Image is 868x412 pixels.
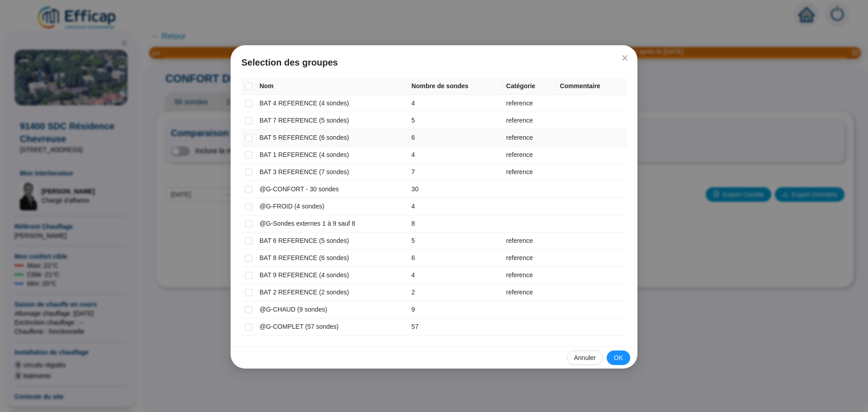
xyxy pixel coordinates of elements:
td: reference [503,164,557,181]
td: @G-FROID (4 sondes) [256,198,408,215]
td: @G-CONFORT - 30 sondes [256,181,408,198]
td: reference [503,250,557,267]
td: 30 [408,181,502,198]
td: reference [503,284,557,301]
td: @G-Sondes externes 1 à 9 sauf 8 [256,215,408,232]
td: BAT 2 REFERENCE (2 sondes) [256,284,408,301]
th: Commentaire [556,78,627,95]
button: Close [618,51,632,65]
td: 4 [408,95,502,112]
td: 4 [408,147,502,164]
td: reference [503,129,557,147]
button: OK [607,350,630,365]
td: BAT 1 REFERENCE (4 sondes) [256,147,408,164]
button: Annuler [567,350,603,365]
td: BAT 3 REFERENCE (7 sondes) [256,164,408,181]
td: reference [503,232,557,250]
td: reference [503,267,557,284]
td: 5 [408,112,502,129]
td: 2 [408,284,502,301]
span: Annuler [574,353,596,363]
td: 7 [408,164,502,181]
td: BAT 9 REFERENCE (4 sondes) [256,267,408,284]
td: BAT 5 REFERENCE (6 sondes) [256,129,408,147]
td: 5 [408,232,502,250]
td: @G-CHAUD (9 sondes) [256,301,408,318]
td: BAT 6 REFERENCE (5 sondes) [256,232,408,250]
td: reference [503,112,557,129]
td: reference [503,95,557,112]
td: @G-COMPLET (57 sondes) [256,318,408,336]
td: 6 [408,250,502,267]
td: BAT 4 REFERENCE (4 sondes) [256,95,408,112]
span: close [621,54,628,62]
td: 4 [408,267,502,284]
th: Nombre de sondes [408,78,502,95]
span: OK [614,353,623,363]
td: reference [503,147,557,164]
td: 4 [408,198,502,215]
td: BAT 7 REFERENCE (5 sondes) [256,112,408,129]
span: Selection des groupes [241,56,627,69]
span: Fermer [618,54,632,62]
th: Catégorie [503,78,557,95]
td: 8 [408,215,502,232]
td: 6 [408,129,502,147]
td: 57 [408,318,502,336]
td: BAT 8 REFERENCE (6 sondes) [256,250,408,267]
td: 9 [408,301,502,318]
th: Nom [256,78,408,95]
